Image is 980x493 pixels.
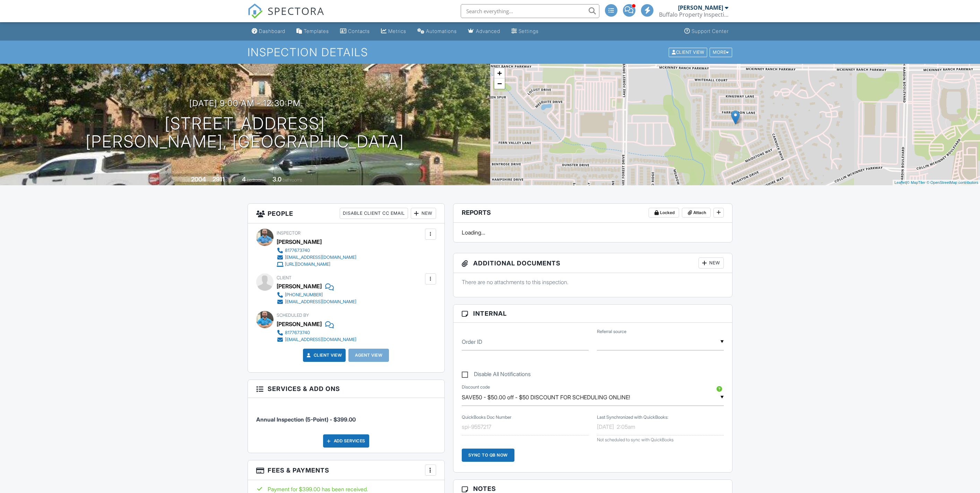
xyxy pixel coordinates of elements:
div: Settings [519,28,539,34]
div: 8177673740 [285,330,310,335]
label: Last Synchronized with QuickBooks: [597,414,668,420]
a: [EMAIL_ADDRESS][DOMAIN_NAME] [277,336,356,343]
a: [EMAIL_ADDRESS][DOMAIN_NAME] [277,254,356,261]
a: Leaflet [894,180,906,185]
div: Dashboard [259,28,285,34]
a: [URL][DOMAIN_NAME] [277,261,356,268]
label: QuickBooks Doc Number [462,414,511,420]
span: bathrooms [283,177,302,182]
div: [EMAIL_ADDRESS][DOMAIN_NAME] [285,337,356,342]
a: © MapTiler [907,180,926,185]
div: Support Center [692,28,729,34]
div: 2911 [213,176,225,183]
div: Templates [304,28,329,34]
a: Client View [668,49,709,54]
h3: Fees & Payments [248,460,444,480]
a: Metrics [378,25,409,38]
div: 8177673740 [285,248,310,253]
span: sq. ft. [226,177,235,182]
a: Dashboard [249,25,288,38]
span: Scheduled By [277,313,309,318]
a: © OpenStreetMap contributors [927,180,978,185]
a: Templates [294,25,332,38]
div: Disable Client CC Email [340,208,408,219]
h3: Internal [453,305,732,323]
div: More [710,48,732,57]
a: Zoom out [494,78,505,89]
div: 4 [242,176,246,183]
li: Service: Annual Inspection (5-Point) [256,403,436,429]
h3: People [248,204,444,223]
a: Advanced [465,25,503,38]
h1: Inspection Details [248,46,733,58]
input: Search everything... [461,4,599,18]
a: Client View [305,352,342,359]
img: The Best Home Inspection Software - Spectora [248,3,263,19]
div: Buffalo Property Inspections [659,11,728,18]
a: [PHONE_NUMBER] [277,291,356,298]
a: Contacts [337,25,373,38]
span: Built [182,177,190,182]
a: SPECTORA [248,9,324,24]
div: 2004 [191,176,206,183]
h3: Services & Add ons [248,380,444,398]
div: Advanced [476,28,500,34]
div: Sync to QB Now [462,449,514,462]
label: Referral source [597,329,626,335]
div: [PHONE_NUMBER] [285,292,323,298]
div: [PERSON_NAME] [277,281,322,291]
div: [PERSON_NAME] [277,237,322,247]
div: Add Services [323,434,369,448]
a: 8177673740 [277,329,356,336]
label: Discount code [462,384,490,390]
div: 3.0 [272,176,281,183]
a: [EMAIL_ADDRESS][DOMAIN_NAME] [277,298,356,305]
h3: [DATE] 9:00 am - 12:30 pm [189,99,301,108]
div: [PERSON_NAME] [277,319,322,329]
label: Disable All Notifications [462,371,531,380]
div: Metrics [388,28,406,34]
a: Settings [509,25,541,38]
div: | [893,180,980,186]
div: [URL][DOMAIN_NAME] [285,262,330,267]
div: [EMAIL_ADDRESS][DOMAIN_NAME] [285,299,356,305]
span: Client [277,275,292,280]
a: 8177673740 [277,247,356,254]
p: There are no attachments to this inspection. [462,278,724,286]
div: [PERSON_NAME] [678,4,723,11]
label: Order ID [462,338,482,346]
div: Automations [426,28,457,34]
div: Payment for $399.00 has been received. [256,485,436,493]
a: Support Center [682,25,731,38]
span: Not scheduled to sync with QuickBooks [597,437,674,442]
h1: [STREET_ADDRESS] [PERSON_NAME], [GEOGRAPHIC_DATA] [86,114,404,151]
a: Zoom in [494,68,505,78]
h3: Additional Documents [453,253,732,273]
div: Client View [669,48,707,57]
span: Annual Inspection (5-Point) - $399.00 [256,416,356,423]
span: bedrooms [247,177,266,182]
span: Inspector [277,230,301,236]
a: Automations (Advanced) [415,25,460,38]
span: SPECTORA [268,3,324,18]
div: New [411,208,436,219]
div: New [699,257,724,269]
div: Contacts [348,28,370,34]
div: [EMAIL_ADDRESS][DOMAIN_NAME] [285,255,356,260]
